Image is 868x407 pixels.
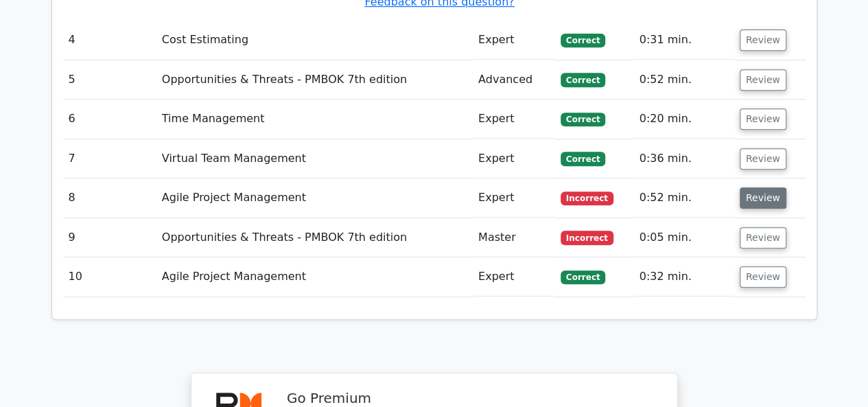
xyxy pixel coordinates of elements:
[633,139,734,178] td: 0:36 min.
[63,21,156,60] td: 4
[740,30,786,51] button: Review
[740,108,786,130] button: Review
[473,178,555,218] td: Expert
[561,73,605,86] span: Correct
[740,266,786,288] button: Review
[740,148,786,170] button: Review
[633,60,734,100] td: 0:52 min.
[561,270,605,284] span: Correct
[63,100,156,139] td: 6
[156,178,473,218] td: Agile Project Management
[561,191,613,205] span: Incorrect
[63,257,156,296] td: 10
[63,60,156,100] td: 5
[633,100,734,139] td: 0:20 min.
[473,60,555,100] td: Advanced
[561,231,613,244] span: Incorrect
[473,257,555,296] td: Expert
[561,34,605,47] span: Correct
[156,257,473,296] td: Agile Project Management
[473,218,555,257] td: Master
[63,218,156,257] td: 9
[63,139,156,178] td: 7
[633,21,734,60] td: 0:31 min.
[156,100,473,139] td: Time Management
[633,178,734,218] td: 0:52 min.
[740,227,786,248] button: Review
[473,139,555,178] td: Expert
[156,218,473,257] td: Opportunities & Threats - PMBOK 7th edition
[156,21,473,60] td: Cost Estimating
[740,187,786,209] button: Review
[561,152,605,165] span: Correct
[473,21,555,60] td: Expert
[63,178,156,218] td: 8
[156,139,473,178] td: Virtual Team Management
[633,218,734,257] td: 0:05 min.
[561,113,605,126] span: Correct
[740,69,786,91] button: Review
[633,257,734,296] td: 0:32 min.
[156,60,473,100] td: Opportunities & Threats - PMBOK 7th edition
[473,100,555,139] td: Expert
